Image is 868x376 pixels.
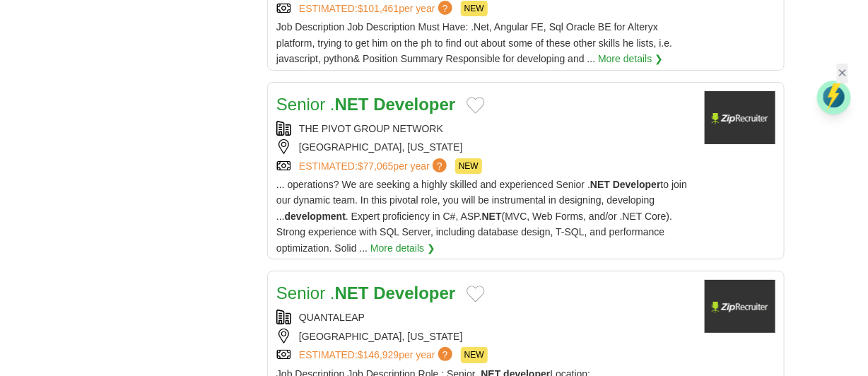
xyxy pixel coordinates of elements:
strong: NET [335,95,369,114]
div: THE PIVOT GROUP NETWORK [276,121,693,136]
a: More details ❯ [598,51,663,66]
a: ESTIMATED:$146,929per year? [299,347,455,363]
span: NEW [455,158,482,174]
img: Company logo [705,280,775,333]
strong: Developer [373,95,455,114]
img: Company logo [705,91,775,144]
a: Senior .NET Developer [276,95,455,114]
span: NEW [461,347,488,363]
a: ESTIMATED:$101,461per year? [299,1,455,16]
span: NEW [461,1,488,16]
span: $77,065 [358,160,394,172]
span: ? [438,347,452,361]
span: $146,929 [358,349,399,360]
a: Senior .NET Developer [276,283,455,302]
span: ? [438,1,452,15]
div: [GEOGRAPHIC_DATA], [US_STATE] [276,139,693,155]
strong: Developer [613,179,661,190]
div: QUANTALEAP [276,310,693,325]
strong: NET [590,179,610,190]
a: ESTIMATED:$77,065per year? [299,158,450,174]
strong: Developer [373,283,455,302]
span: ... operations? We are seeking a highly skilled and experienced Senior . to join our dynamic team... [276,179,687,254]
button: Add to favorite jobs [467,97,485,114]
span: $101,461 [358,3,399,14]
strong: NET [482,211,502,222]
div: [GEOGRAPHIC_DATA], [US_STATE] [276,329,693,344]
span: Job Description Job Description Must Have: .Net, Angular FE, Sql Oracle BE for Alteryx platform, ... [276,21,672,64]
strong: development [285,211,346,222]
span: ? [433,158,447,172]
strong: NET [335,283,369,302]
button: Add to favorite jobs [467,286,485,302]
a: More details ❯ [370,240,435,256]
